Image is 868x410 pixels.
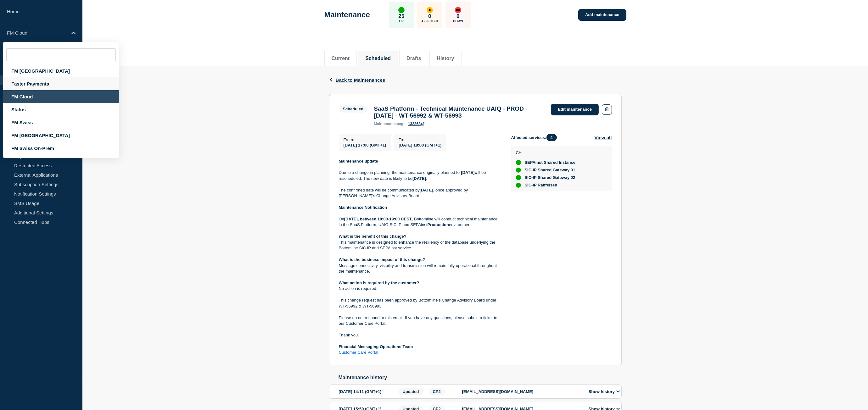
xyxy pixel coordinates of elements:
[339,280,419,285] strong: What action is required by the customer?
[420,188,433,192] strong: [DATE]
[546,134,557,141] span: 4
[339,350,378,355] a: Customer Care Portal
[339,170,501,181] p: Due to a change in planning, the maintenance originally planned for will be rescheduled. The new ...
[339,297,501,309] p: This change request has been approved by Bottomline’s Change Advisory Board under WT-56992 & WT-5...
[525,160,576,165] span: SEPAinst Shared Instance
[456,13,459,19] p: 0
[406,56,421,61] button: Drafts
[428,13,431,19] p: 0
[399,388,423,395] span: Updated
[329,77,385,83] button: Back to Maintenances
[587,389,622,394] button: Show history
[511,134,560,141] span: Affected services:
[412,176,426,181] strong: [DATE]
[344,217,412,221] strong: [DATE], between 18:00-19:00 CEST
[339,286,501,291] p: No action is required.
[462,389,582,394] p: [EMAIL_ADDRESS][DOMAIN_NAME]
[525,175,575,180] span: SIC-IP Shared Gateway 02
[429,388,445,395] span: CP2
[427,7,433,13] div: affected
[3,77,119,90] div: Faster Payments
[398,13,404,19] p: 25
[339,263,501,274] p: Message connectivity, visibility and transmission will remain fully operational throughout the ma...
[3,116,119,129] div: FM Swiss
[332,56,350,61] button: Current
[324,10,370,19] h1: Maintenance
[437,56,454,61] button: History
[421,19,438,23] p: Affected
[336,77,385,83] span: Back to Maintenances
[399,137,441,142] p: To :
[408,122,424,126] a: 132368
[525,183,557,188] span: SIC-IP Raiffeisen
[339,375,622,380] h2: Maintenance history
[365,56,391,61] button: Scheduled
[339,205,387,210] strong: Maintenance Notification
[339,315,501,327] p: Please do not respond to this email. If you have any questions, please submit a ticket to our Cus...
[339,332,501,338] p: Thank you.
[344,137,386,142] p: From :
[374,122,397,126] span: maintenance
[516,150,576,155] p: CH
[339,388,397,395] div: [DATE] 14:11 (GMT+1)
[3,142,119,155] div: FM Swiss On-Prem
[455,7,461,13] div: down
[339,216,501,228] p: On , Bottomline will conduct technical maintenance in the SaaS Platform, UAIQ SIC IP and SEPAinst...
[525,168,575,173] span: SIC-IP Shared Gateway 01
[516,168,521,173] div: up
[374,122,406,126] p: page
[339,159,378,163] strong: Maintenance update
[3,103,119,116] div: Status
[7,30,67,36] p: FM Cloud
[516,175,521,180] div: up
[3,64,119,77] div: FM [GEOGRAPHIC_DATA]
[428,222,449,227] strong: Production
[339,240,501,251] p: This maintenance is designed to enhance the resiliency of the database underlying the Bottomline ...
[3,90,119,103] div: FM Cloud
[595,134,612,141] button: View all
[516,183,521,188] div: up
[399,19,404,23] p: Up
[398,7,405,13] div: up
[461,170,474,175] strong: [DATE]
[453,19,463,23] p: Down
[339,344,413,349] strong: Financial Messaging Operations Team
[3,129,119,142] div: FM [GEOGRAPHIC_DATA]
[578,9,626,21] a: Add maintenance
[339,234,406,239] strong: What is the benefit of this change?
[339,187,501,199] p: The confirmed date will be communicated by , once approved by [PERSON_NAME]’s Change Advisory Board.
[339,105,368,113] span: Scheduled
[516,160,521,165] div: up
[551,104,599,115] a: Edit maintenance
[374,105,545,119] h3: SaaS Platform - Technical Maintenance UAIQ - PROD - [DATE] - WT-56992 & WT-56993
[399,143,441,147] span: [DATE] 18:00 (GMT+1)
[339,257,425,262] strong: What is the business impact of this change?
[344,143,386,147] span: [DATE] 17:00 (GMT+1)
